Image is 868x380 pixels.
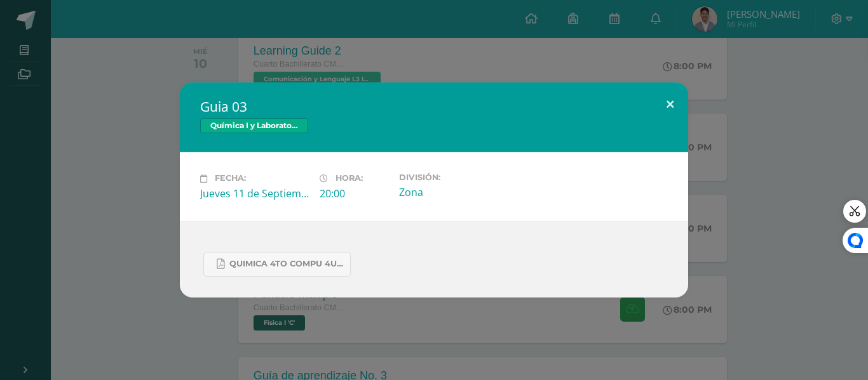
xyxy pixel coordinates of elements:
a: Quimica 4to compu 4U.pdf [203,252,351,277]
span: Hora: [336,174,363,183]
span: Fecha: [215,174,246,183]
span: Química I y Laboratorio [200,118,308,133]
label: División: [399,173,508,182]
button: Close (Esc) [652,82,688,126]
span: Quimica 4to compu 4U.pdf [229,259,344,269]
h2: Guia 03 [200,98,668,115]
div: Jueves 11 de Septiembre [200,187,309,200]
div: 20:00 [320,187,389,200]
div: Zona [399,185,508,199]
